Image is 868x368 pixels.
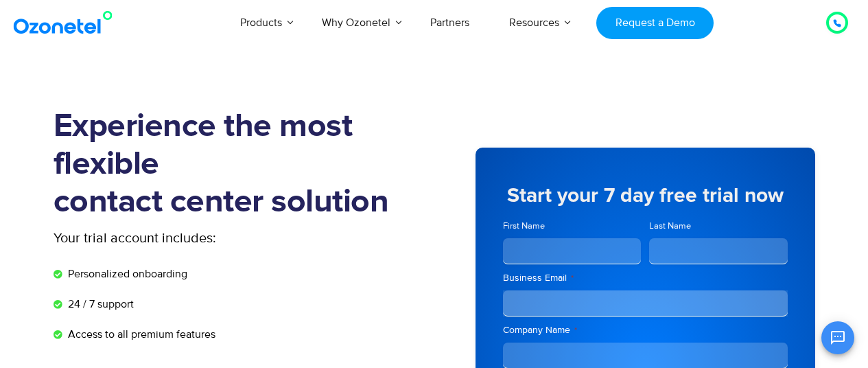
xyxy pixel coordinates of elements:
[54,228,331,249] p: Your trial account includes:
[596,7,714,39] a: Request a Demo
[503,271,788,285] label: Business Email
[503,185,788,206] h5: Start your 7 day free trial now
[821,321,854,354] button: Open chat
[503,323,788,337] label: Company Name
[503,220,642,233] label: First Name
[64,266,187,282] span: Personalized onboarding
[649,220,788,233] label: Last Name
[64,296,134,312] span: 24 / 7 support
[64,326,215,343] span: Access to all premium features
[54,108,434,221] h1: Experience the most flexible contact center solution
